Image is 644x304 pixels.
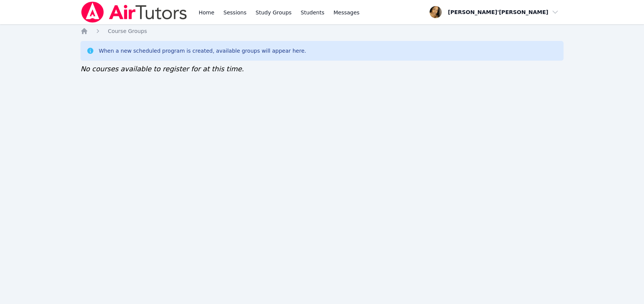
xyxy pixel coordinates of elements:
[80,2,188,23] img: Air Tutors
[334,9,360,16] span: Messages
[80,27,564,35] nav: Breadcrumb
[108,28,147,34] span: Course Groups
[108,27,147,35] a: Course Groups
[99,47,306,55] div: When a new scheduled program is created, available groups will appear here.
[80,65,244,73] span: No courses available to register for at this time.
